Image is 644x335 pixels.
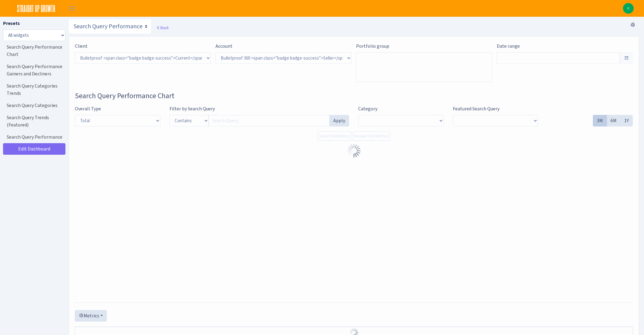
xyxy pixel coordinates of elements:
[75,105,101,112] label: Overall Type
[208,115,330,126] input: Filter by Search Query
[75,92,633,100] h3: Widget #67
[170,105,215,112] label: Filter by Search Query
[356,43,389,50] label: Portfolio group
[453,105,499,112] label: Featured Search Query
[3,143,65,155] a: Edit Dashboard
[3,20,20,27] label: Presets
[156,25,169,30] a: Back
[75,310,107,322] button: Metrics
[317,131,351,141] button: Select All Metrics
[3,80,64,99] a: Search Query Categories Trends
[497,43,520,50] label: Date range
[215,52,352,64] select: )
[607,115,621,126] label: 6M
[358,105,377,112] label: Category
[593,115,607,126] label: 3M
[329,115,349,126] button: Apply
[623,3,634,14] img: Kenzie Smith
[352,131,390,141] button: Deselect All Metrics
[215,43,233,50] label: Account
[3,131,64,143] a: Search Query Performance
[623,3,634,14] a: K
[75,43,88,50] label: Client
[620,115,633,126] label: 1Y
[3,60,64,80] a: Search Query Performance Gainers and Decliners
[3,112,64,131] a: Search Query Trends (Featured)
[3,41,64,60] a: Search Query Performance Chart
[3,99,64,112] a: Search Query Categories
[346,143,362,158] img: Preloader
[64,3,79,13] button: Toggle navigation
